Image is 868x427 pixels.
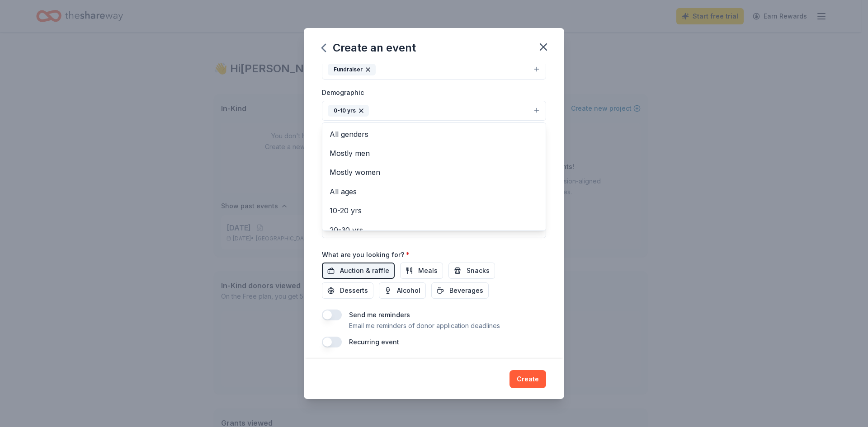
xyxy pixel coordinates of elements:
[322,101,546,121] button: 0-10 yrs
[330,205,538,216] span: 10-20 yrs
[328,105,369,117] div: 0-10 yrs
[330,128,538,140] span: All genders
[330,186,538,197] span: All ages
[330,147,538,159] span: Mostly men
[330,224,538,236] span: 20-30 yrs
[330,166,538,178] span: Mostly women
[322,122,546,231] div: 0-10 yrs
